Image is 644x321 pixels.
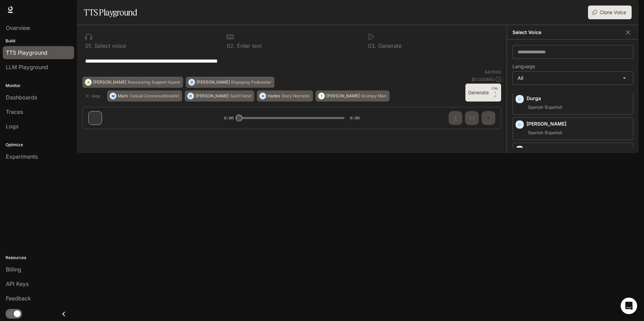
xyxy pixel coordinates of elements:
h1: TTS Playground [84,6,137,19]
p: Language [512,64,535,69]
p: [PERSON_NAME] [527,120,630,127]
p: [PERSON_NAME] [326,94,360,98]
p: Homeor [527,146,630,153]
button: A[PERSON_NAME]Reassuring Support Agent [82,77,183,88]
button: Hide [82,90,104,101]
p: Engaging Podcaster [231,80,271,84]
p: [PERSON_NAME] [195,94,229,98]
p: ⏎ [492,86,498,99]
span: Spanish (Español) [527,103,564,111]
button: Clone Voice [588,6,632,19]
p: Select voice [93,43,126,49]
button: HHadesStory Narrator [257,90,313,101]
p: CTRL + [492,86,498,95]
button: O[PERSON_NAME]Sad Friend [185,90,254,101]
div: T [318,90,325,101]
div: D [189,77,195,88]
p: Sad Friend [230,94,251,98]
div: A [85,77,91,88]
p: Story Narrator [281,94,310,98]
div: O [188,90,194,101]
p: 0 1 . [85,43,93,49]
div: Open Intercom Messenger [621,298,637,314]
p: 64 / 1000 [485,69,501,75]
p: Durga [527,95,630,102]
button: GenerateCTRL +⏎ [465,84,501,101]
p: Enter text [235,43,262,49]
div: H [260,90,266,101]
span: Spanish (Español) [527,129,564,137]
p: [PERSON_NAME] [196,80,230,84]
button: T[PERSON_NAME]Grumpy Man [316,90,389,101]
p: Casual Conversationalist [129,94,179,98]
p: Reassuring Support Agent [128,80,180,84]
p: 0 3 . [368,43,376,49]
p: [PERSON_NAME] [93,80,126,84]
p: Generate [376,43,402,49]
p: Grumpy Man [361,94,386,98]
p: 0 2 . [227,43,235,49]
p: Hades [268,94,280,98]
button: MMarkCasual Conversationalist [107,90,182,101]
div: M [110,90,116,101]
button: D[PERSON_NAME]Engaging Podcaster [186,77,274,88]
p: $ 0.000640 [472,76,494,82]
div: All [513,72,633,85]
p: Mark [118,94,128,98]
